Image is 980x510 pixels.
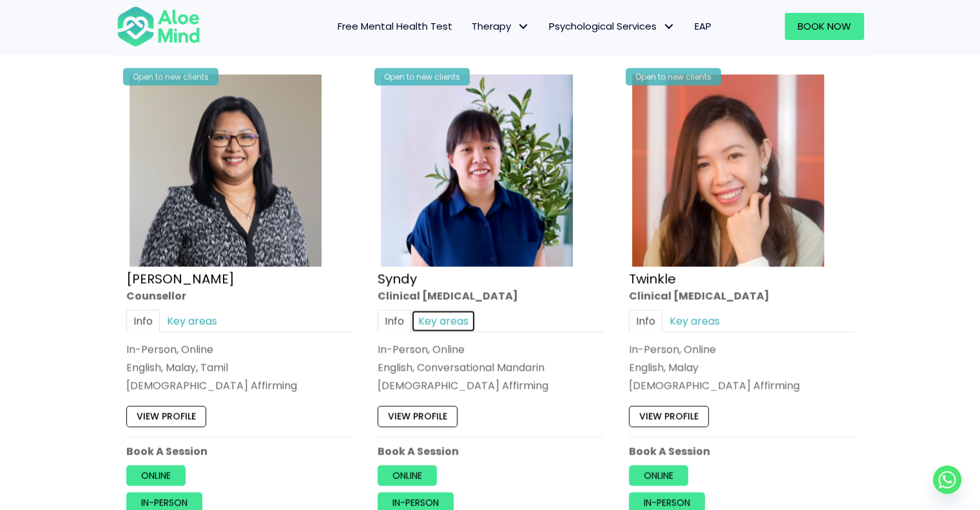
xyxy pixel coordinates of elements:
[378,360,603,375] p: English, Conversational Mandarin
[629,466,688,486] a: Online
[328,13,462,40] a: Free Mental Health Test
[629,288,854,303] div: Clinical [MEDICAL_DATA]
[117,5,200,48] img: Aloe mind Logo
[629,444,854,459] p: Book A Session
[626,68,721,86] div: Open to new clients
[374,68,470,86] div: Open to new clients
[662,310,727,333] a: Key areas
[785,13,864,40] a: Book Now
[629,270,676,288] a: Twinkle
[160,310,224,333] a: Key areas
[539,13,685,40] a: Psychological ServicesPsychological Services: submenu
[126,444,352,459] p: Book A Session
[660,17,678,36] span: Psychological Services: submenu
[338,19,452,33] span: Free Mental Health Test
[126,342,352,357] div: In-Person, Online
[378,270,417,288] a: Syndy
[126,360,352,375] p: English, Malay, Tamil
[685,13,721,40] a: EAP
[130,75,322,267] img: Sabrina
[695,19,711,33] span: EAP
[378,466,437,486] a: Online
[123,68,218,86] div: Open to new clients
[549,19,675,33] span: Psychological Services
[126,378,352,393] div: [DEMOGRAPHIC_DATA] Affirming
[126,406,206,427] a: View profile
[462,13,539,40] a: TherapyTherapy: submenu
[378,444,603,459] p: Book A Session
[411,310,476,333] a: Key areas
[629,310,662,333] a: Info
[378,342,603,357] div: In-Person, Online
[378,406,457,427] a: View profile
[472,19,530,33] span: Therapy
[217,13,721,40] nav: Menu
[126,466,186,486] a: Online
[629,360,854,375] p: English, Malay
[629,342,854,357] div: In-Person, Online
[378,378,603,393] div: [DEMOGRAPHIC_DATA] Affirming
[933,466,961,494] a: Whatsapp
[126,270,235,288] a: [PERSON_NAME]
[381,75,573,267] img: Syndy
[378,310,411,333] a: Info
[632,75,824,267] img: twinkle_cropped-300×300
[378,288,603,303] div: Clinical [MEDICAL_DATA]
[126,288,352,303] div: Counsellor
[126,310,160,333] a: Info
[798,19,851,33] span: Book Now
[514,17,533,36] span: Therapy: submenu
[629,406,709,427] a: View profile
[629,378,854,393] div: [DEMOGRAPHIC_DATA] Affirming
